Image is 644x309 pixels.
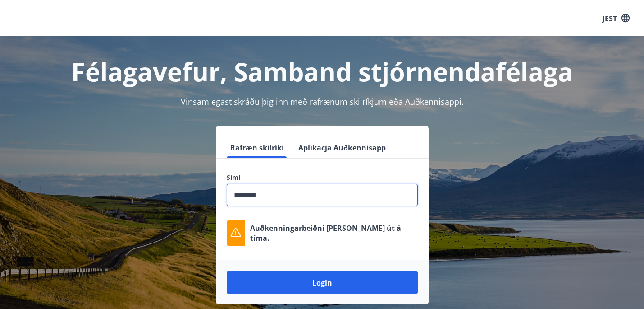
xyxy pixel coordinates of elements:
[181,96,464,107] font: Vinsamlegast skráðu þig inn með rafrænum skilríkjum eða Auðkennisappi.
[227,271,418,294] button: Login
[599,9,633,27] button: JEST
[250,223,401,243] font: Auðkenningarbeiðni [PERSON_NAME] út á tíma.
[71,54,573,89] font: Félagavefur, Samband stjórnendafélaga
[230,143,284,153] font: Rafræn skilríki
[298,143,386,153] font: Aplikacja Auðkennisapp
[603,13,617,23] font: JEST
[312,278,332,288] font: Login
[227,173,240,182] font: Sími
